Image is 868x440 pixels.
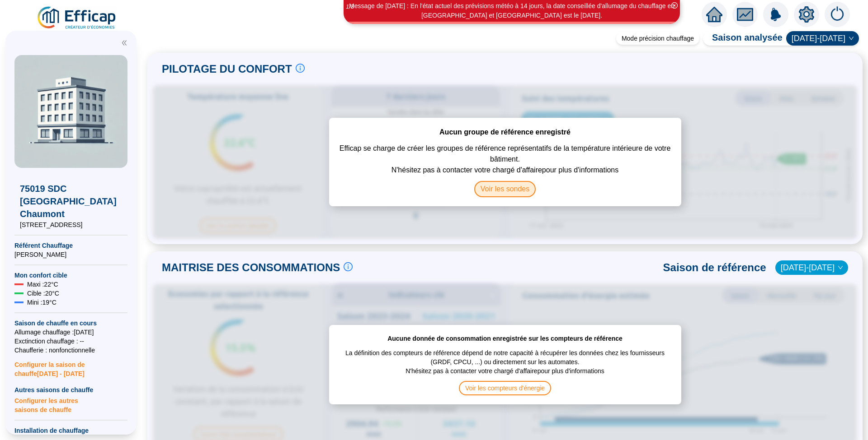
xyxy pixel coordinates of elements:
span: down [849,36,854,41]
span: [STREET_ADDRESS] [20,220,122,229]
span: setting [798,6,815,23]
span: Allumage chauffage : [DATE] [14,328,127,337]
span: info-circle [344,262,353,271]
span: Voir les compteurs d'énergie [459,381,551,395]
span: 2023-2024 [792,32,854,45]
span: double-left [121,40,127,46]
span: 2024-2025 [781,261,843,274]
span: MAITRISE DES CONSOMMATIONS [162,260,340,275]
span: Configurer les autres saisons de chauffe [14,394,127,414]
span: Voir les sondes [474,181,536,197]
i: 1 / 3 [346,3,354,10]
span: Référent Chauffage [14,241,127,250]
span: Mini : 19 °C [27,298,57,307]
span: 75019 SDC [GEOGRAPHIC_DATA] Chaumont [20,182,122,220]
span: N'hésitez pas à contacter votre chargé d'affaire pour plus d'informations [392,165,618,181]
span: [PERSON_NAME] [14,250,127,259]
span: Cible : 20 °C [27,289,59,298]
span: La définition des compteurs de référence dépend de notre capacité à récupérer les données chez le... [338,343,672,366]
span: close-circle [671,2,678,9]
span: home [706,6,722,23]
span: Configurer la saison de chauffe [DATE] - [DATE] [14,355,127,378]
img: alerts [825,2,850,27]
span: Mon confort cible [14,271,127,280]
span: down [838,265,843,270]
span: info-circle [296,64,305,73]
span: Autres saisons de chauffe [14,385,127,394]
span: Aucun groupe de référence enregistré [439,127,571,138]
span: N'hésitez pas à contacter votre chargé d'affaire pour plus d'informations [406,366,604,381]
img: alerts [763,2,788,27]
div: Message de [DATE] : En l'état actuel des prévisions météo à 14 jours, la date conseillée d'alluma... [345,1,679,20]
span: Chaufferie : non fonctionnelle [14,346,127,355]
span: Saison analysée [703,31,783,46]
span: PILOTAGE DU CONFORT [162,62,292,76]
div: Mode précision chauffage [616,32,699,45]
span: fund [737,6,753,23]
span: Aucune donnée de consommation enregistrée sur les compteurs de référence [387,334,623,343]
span: Saison de référence [663,260,766,275]
img: efficap energie logo [36,5,118,31]
span: Exctinction chauffage : -- [14,337,127,346]
span: Maxi : 22 °C [27,280,58,289]
span: Efficap se charge de créer les groupes de référence représentatifs de la température intérieure d... [338,138,672,165]
span: Installation de chauffage [14,426,127,435]
span: Saison de chauffe en cours [14,319,127,328]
